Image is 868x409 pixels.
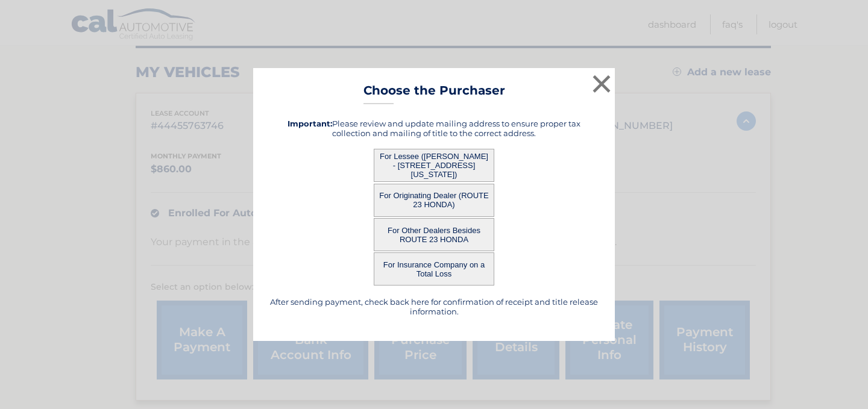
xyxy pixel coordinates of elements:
[590,72,614,96] button: ×
[288,119,332,128] strong: Important:
[268,119,600,138] h5: Please review and update mailing address to ensure proper tax collection and mailing of title to ...
[374,149,494,182] button: For Lessee ([PERSON_NAME] - [STREET_ADDRESS][US_STATE])
[363,83,505,104] h3: Choose the Purchaser
[374,252,494,286] button: For Insurance Company on a Total Loss
[374,184,494,217] button: For Originating Dealer (ROUTE 23 HONDA)
[268,297,600,316] h5: After sending payment, check back here for confirmation of receipt and title release information.
[374,218,494,251] button: For Other Dealers Besides ROUTE 23 HONDA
